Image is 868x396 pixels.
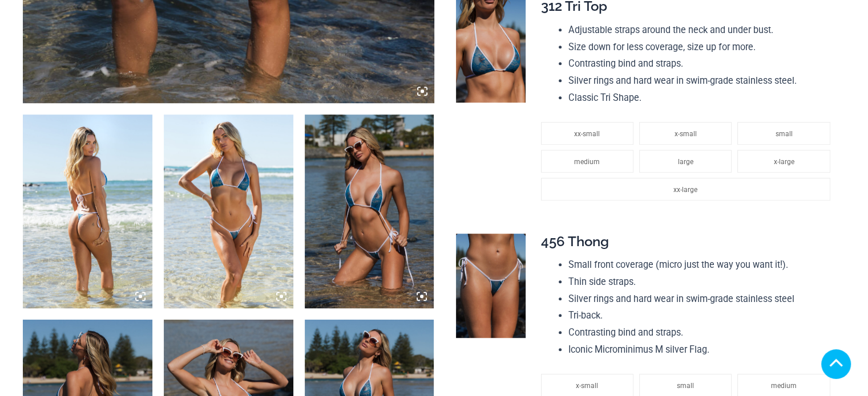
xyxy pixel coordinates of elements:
li: Silver rings and hard wear in swim-grade stainless steel. [568,72,836,89]
span: 456 Thong [541,233,609,250]
li: Classic Tri Shape. [568,89,836,107]
li: x-small [639,122,732,145]
span: xx-large [673,186,697,194]
img: Waves Breaking Ocean 456 Bottom [456,234,526,338]
img: Waves Breaking Ocean 312 Top 456 Bottom [164,115,293,308]
img: Waves Breaking Ocean 312 Top 456 Bottom [305,115,434,308]
li: large [639,150,732,173]
li: xx-large [541,178,830,201]
span: large [678,158,693,166]
span: x-small [675,130,697,138]
img: Waves Breaking Ocean 312 Top 456 Bottom [23,115,152,308]
span: small [776,130,793,138]
li: Contrasting bind and straps. [568,324,836,341]
li: x-large [737,150,830,173]
span: x-large [774,158,794,166]
li: Contrasting bind and straps. [568,55,836,72]
li: small [737,122,830,145]
li: Iconic Microminimus M silver Flag. [568,341,836,358]
span: small [677,382,694,390]
span: medium [574,158,600,166]
span: x-small [576,382,598,390]
li: medium [541,150,633,173]
li: Size down for less coverage, size up for more. [568,39,836,56]
li: Silver rings and hard wear in swim-grade stainless steel [568,291,836,308]
span: xx-small [574,130,600,138]
li: xx-small [541,122,633,145]
span: medium [771,382,797,390]
li: Tri-back. [568,307,836,324]
li: Thin side straps. [568,273,836,291]
li: Small front coverage (micro just the way you want it!). [568,256,836,273]
li: Adjustable straps around the neck and under bust. [568,22,836,39]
